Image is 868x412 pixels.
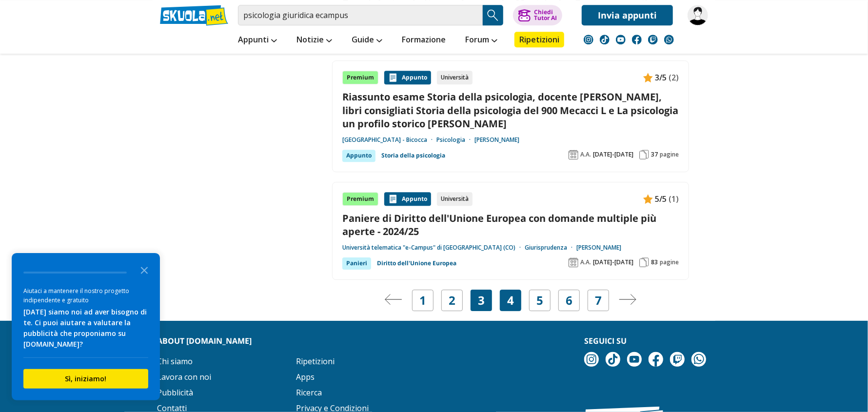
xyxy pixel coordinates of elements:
span: [DATE]-[DATE] [593,258,633,266]
img: tiktok [606,352,620,367]
span: 3/5 [655,71,667,84]
button: Close the survey [135,260,154,279]
a: Invia appunti [582,5,673,25]
a: [PERSON_NAME] [474,136,519,144]
img: instagram [584,352,599,367]
a: Storia della psicologia [381,150,445,161]
a: Ricerca [296,387,322,398]
nav: Navigazione pagine [332,290,689,311]
span: (2) [669,71,679,84]
img: facebook [632,35,642,44]
a: Psicologia [436,136,474,144]
a: Ripetizioni [514,32,564,47]
a: [GEOGRAPHIC_DATA] - Bicocca [342,136,436,144]
button: Sì, iniziamo! [23,369,148,389]
div: Survey [12,253,160,400]
a: Pubblicità [157,387,193,398]
img: Pagina successiva [619,294,636,305]
img: WhatsApp [664,35,674,44]
div: [DATE] siamo noi ad aver bisogno di te. Ci puoi aiutare a valutare la pubblicità che proponiamo s... [23,307,148,350]
span: 3 [478,294,485,307]
a: Appunti [236,32,279,49]
img: Pagine [639,150,649,159]
img: Appunti contenuto [643,73,653,82]
a: 2 [449,294,455,307]
img: Anno accademico [569,150,578,159]
a: [PERSON_NAME] [576,244,621,252]
a: Formazione [399,32,448,49]
a: Forum [463,32,500,49]
span: (1) [669,193,679,205]
a: 4 [507,294,514,307]
span: 5/5 [655,193,667,205]
div: Università [437,71,473,84]
img: Appunti contenuto [388,73,398,82]
img: instagram [584,35,593,44]
a: 1 [419,294,426,307]
strong: Seguici su [584,335,627,346]
a: Chi siamo [157,356,193,367]
div: Aiutaci a mantenere il nostro progetto indipendente e gratuito [23,286,148,305]
div: Appunto [384,71,431,84]
a: Lavora con noi [157,372,211,382]
div: Università [437,192,473,206]
div: Appunto [342,150,375,161]
button: ChiediTutor AI [513,5,562,25]
div: Appunto [384,192,431,206]
div: Panieri [342,257,371,269]
a: Pagina successiva [619,294,636,307]
input: Cerca appunti, riassunti o versioni [238,5,483,25]
div: Premium [342,192,378,206]
img: LUCADESTEFANIS [688,5,708,25]
img: Appunti contenuto [643,194,653,204]
img: Cerca appunti, riassunti o versioni [486,8,500,22]
a: Ripetizioni [296,356,335,367]
img: youtube [627,352,642,367]
img: tiktok [600,35,610,44]
a: Giurisprudenza [525,244,576,252]
strong: About [DOMAIN_NAME] [157,335,252,346]
a: Guide [349,32,385,49]
a: Diritto dell'Unione Europea [377,257,456,269]
span: A.A. [580,258,591,266]
img: twitch [648,35,658,44]
a: 7 [595,294,602,307]
a: Università telematica "e-Campus" di [GEOGRAPHIC_DATA] (CO) [342,244,525,252]
a: 5 [536,294,543,307]
a: Pagina precedente [385,294,402,307]
span: pagine [660,258,679,266]
img: Pagine [639,257,649,267]
div: Chiedi Tutor AI [534,9,557,21]
span: A.A. [580,151,591,158]
img: Anno accademico [569,257,578,267]
a: Apps [296,372,315,382]
a: Notizie [294,32,335,49]
a: Riassunto esame Storia della psicologia, docente [PERSON_NAME], libri consigliati Storia della ps... [342,90,679,130]
button: Search Button [483,5,503,25]
a: Paniere di Diritto dell'Unione Europea con domande multiple più aperte - 2024/25 [342,212,679,238]
span: pagine [660,151,679,158]
img: facebook [649,352,663,367]
a: 6 [566,294,572,307]
span: 83 [651,258,658,266]
span: [DATE]-[DATE] [593,151,633,158]
img: twitch [670,352,685,367]
img: WhatsApp [691,352,706,367]
img: Pagina precedente [385,294,402,305]
span: 37 [651,151,658,158]
img: youtube [616,35,626,44]
div: Premium [342,71,378,84]
img: Appunti contenuto [388,194,398,204]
